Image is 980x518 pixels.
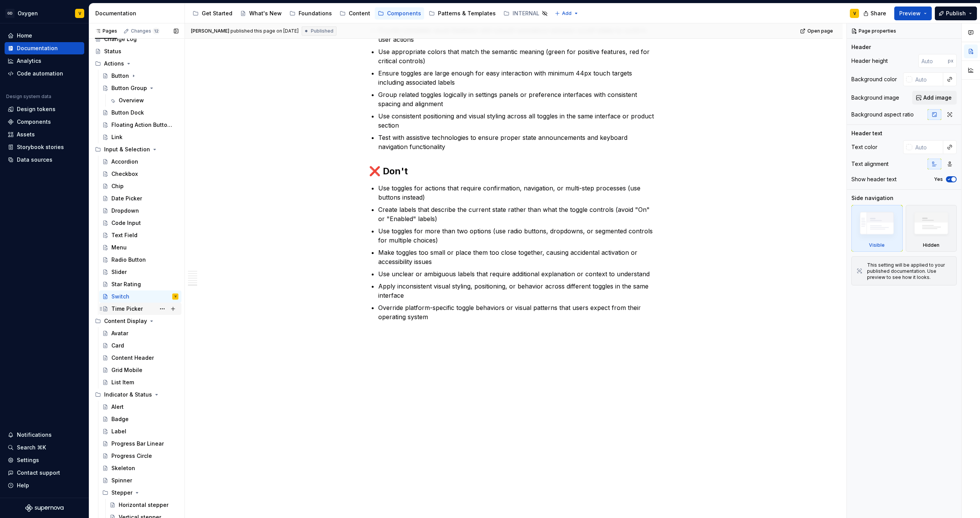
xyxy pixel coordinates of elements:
[378,111,658,130] p: Use consistent positioning and visual styling across all toggles in the same interface or product...
[5,429,84,441] button: Notifications
[851,194,893,202] div: Side navigation
[2,5,87,21] button: GDOxygenV
[378,303,658,321] p: Override platform-specific toggle behaviors or visual patterns that users expect from their opera...
[191,28,229,34] span: [PERSON_NAME]
[104,391,152,398] div: Indicator & Status
[5,9,15,18] div: GD
[851,175,897,183] div: Show header text
[17,156,52,164] div: Data sources
[5,55,84,67] a: Analytics
[5,441,84,454] button: Search ⌘K
[17,118,51,126] div: Components
[99,327,181,339] a: Avatar
[104,146,150,153] div: Input & Selection
[111,415,129,423] div: Badge
[17,32,32,39] div: Home
[92,388,181,401] div: Indicator & Status
[899,10,921,17] span: Preview
[286,7,335,20] a: Foundations
[923,94,952,102] span: Add image
[853,10,856,16] div: V
[851,94,899,102] div: Background image
[99,205,181,217] a: Dropdown
[99,352,181,364] a: Content Header
[5,42,84,54] a: Documentation
[111,403,124,411] div: Alert
[894,7,932,20] button: Preview
[249,10,282,17] div: What's New
[912,91,957,105] button: Add image
[5,141,84,153] a: Storybook stories
[119,501,168,509] div: Horizontal stepper
[111,489,132,497] div: Stepper
[349,10,370,17] div: Content
[99,107,181,119] a: Button Dock
[99,266,181,278] a: Slider
[336,7,373,20] a: Content
[202,10,232,17] div: Get Started
[104,60,124,67] div: Actions
[111,244,127,251] div: Menu
[99,462,181,474] a: Skeleton
[378,69,658,87] p: Ensure toggles are large enough for easy interaction with minimum 44px touch targets including as...
[92,143,181,156] div: Input & Selection
[17,456,39,464] div: Settings
[111,268,127,276] div: Slider
[17,70,63,77] div: Code automation
[378,248,658,266] p: Make toggles too small or place them too close together, causing accidental activation or accessi...
[104,48,121,55] div: Status
[299,10,332,17] div: Foundations
[111,329,128,337] div: Avatar
[5,116,84,128] a: Components
[99,278,181,290] a: Star Rating
[237,7,285,20] a: What's New
[17,143,64,151] div: Storybook stories
[111,170,138,178] div: Checkbox
[562,10,572,16] span: Add
[378,90,658,108] p: Group related toggles logically in settings panels or preference interfaces with consistent spaci...
[99,254,181,266] a: Radio Button
[17,469,60,477] div: Contact support
[99,364,181,376] a: Grid Mobile
[5,467,84,479] button: Contact support
[5,154,84,166] a: Data sources
[99,180,181,192] a: Chip
[119,97,144,104] div: Overview
[918,54,948,68] input: Auto
[111,121,175,129] div: Floating Action Button (FAB)
[426,7,499,20] a: Patterns & Templates
[851,160,889,168] div: Text alignment
[912,72,943,86] input: Auto
[175,293,176,300] div: V
[99,70,181,82] a: Button
[111,452,152,460] div: Progress Circle
[111,231,137,239] div: Text Field
[106,499,181,511] a: Horizontal stepper
[923,242,939,248] div: Hidden
[906,205,957,252] div: Hidden
[111,256,146,264] div: Radio Button
[851,43,871,51] div: Header
[111,305,143,313] div: Time Picker
[17,44,58,52] div: Documentation
[17,431,52,439] div: Notifications
[111,219,141,227] div: Code Input
[946,10,966,17] span: Publish
[230,28,299,34] div: published this page on [DATE]
[378,47,658,66] p: Use appropriate colors that match the semantic meaning (green for positive features, red for crit...
[5,67,84,80] a: Code automation
[111,158,138,166] div: Accordion
[99,487,181,499] div: Stepper
[99,168,181,180] a: Checkbox
[859,7,891,20] button: Share
[99,131,181,143] a: Link
[378,226,658,245] p: Use toggles for more than two options (use radio buttons, dropdowns, or segmented controls for mu...
[92,45,181,57] a: Status
[6,93,51,100] div: Design system data
[934,176,943,182] label: Yes
[95,28,117,34] div: Pages
[17,105,56,113] div: Design tokens
[5,454,84,466] a: Settings
[378,282,658,300] p: Apply inconsistent visual styling, positioning, or behavior across different toggles in the same ...
[25,504,64,512] svg: Supernova Logo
